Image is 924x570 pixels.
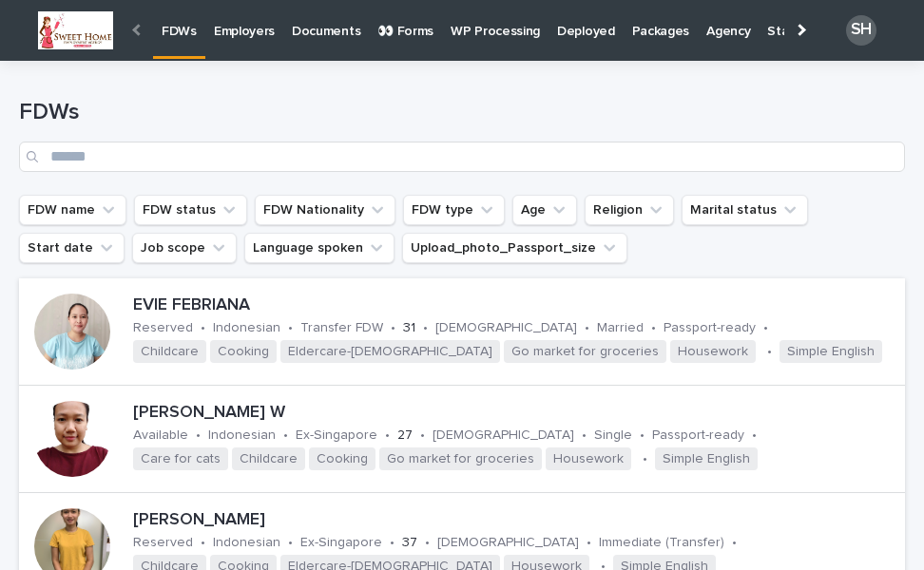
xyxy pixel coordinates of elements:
[655,447,758,471] span: Simple English
[402,535,417,551] p: 37
[682,195,808,225] button: Marital status
[397,427,413,444] p: 27
[582,427,587,444] p: •
[300,535,382,551] p: Ex-Singapore
[763,320,768,336] p: •
[594,427,632,444] p: Single
[435,320,577,336] p: [DEMOGRAPHIC_DATA]
[433,427,574,444] p: [DEMOGRAPHIC_DATA]
[420,427,425,444] p: •
[390,535,395,551] p: •
[244,233,395,263] button: Language spoken
[402,233,627,263] button: Upload_photo_Passport_size
[732,535,737,551] p: •
[201,320,205,336] p: •
[585,320,589,336] p: •
[846,15,876,46] div: SH
[133,427,188,444] p: Available
[132,233,237,263] button: Job scope
[133,403,897,424] p: [PERSON_NAME] W
[437,535,579,551] p: [DEMOGRAPHIC_DATA]
[379,447,542,471] span: Go market for groceries
[546,447,631,471] span: Housework
[196,427,201,444] p: •
[232,447,305,471] span: Childcare
[255,195,395,225] button: FDW Nationality
[664,320,756,336] p: Passport-ready
[504,340,666,364] span: Go market for groceries
[288,320,293,336] p: •
[133,340,206,364] span: Childcare
[391,320,395,336] p: •
[403,195,505,225] button: FDW type
[300,320,383,336] p: Transfer FDW
[752,427,757,444] p: •
[38,11,113,49] img: Krf_blxGAxy4uIFKcV82xsJUayUUkIOpZwschjqbCJ4
[767,344,772,360] p: •
[587,535,591,551] p: •
[652,427,744,444] p: Passport-ready
[19,233,125,263] button: Start date
[651,320,656,336] p: •
[643,451,647,467] p: •
[19,386,905,493] a: [PERSON_NAME] WAvailable•Indonesian•Ex-Singapore•27•[DEMOGRAPHIC_DATA]•Single•Passport-ready•Care...
[133,535,193,551] p: Reserved
[425,535,430,551] p: •
[19,99,905,126] h1: FDWs
[288,535,293,551] p: •
[19,142,905,172] input: Search
[213,320,280,336] p: Indonesian
[780,340,882,364] span: Simple English
[19,278,905,386] a: EVIE FEBRIANAReserved•Indonesian•Transfer FDW•31•[DEMOGRAPHIC_DATA]•Married•Passport-ready•Childc...
[640,427,645,444] p: •
[283,427,288,444] p: •
[19,195,126,225] button: FDW name
[213,535,280,551] p: Indonesian
[670,340,756,364] span: Housework
[280,340,500,364] span: Eldercare-[DEMOGRAPHIC_DATA]
[134,195,247,225] button: FDW status
[309,447,375,471] span: Cooking
[585,195,674,225] button: Religion
[599,535,724,551] p: Immediate (Transfer)
[201,535,205,551] p: •
[597,320,644,336] p: Married
[296,427,377,444] p: Ex-Singapore
[133,447,228,471] span: Care for cats
[403,320,415,336] p: 31
[208,427,276,444] p: Indonesian
[512,195,577,225] button: Age
[133,510,897,531] p: [PERSON_NAME]
[385,427,390,444] p: •
[133,295,897,316] p: EVIE FEBRIANA
[423,320,428,336] p: •
[210,340,277,364] span: Cooking
[133,320,193,336] p: Reserved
